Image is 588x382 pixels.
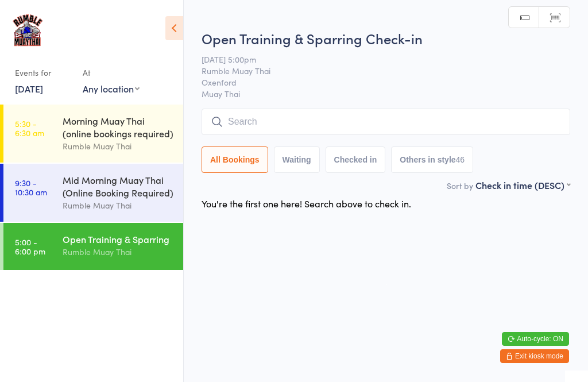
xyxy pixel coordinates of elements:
div: Events for [15,63,71,82]
div: At [83,63,140,82]
div: Any location [83,82,140,95]
a: 5:00 -6:00 pmOpen Training & SparringRumble Muay Thai [3,223,183,270]
div: Mid Morning Muay Thai (Online Booking Required) [63,173,173,199]
label: Sort by [447,180,473,191]
span: Rumble Muay Thai [202,65,552,76]
div: Morning Muay Thai (online bookings required) [63,114,173,140]
div: Open Training & Sparring [63,233,173,245]
a: 5:30 -6:30 amMorning Muay Thai (online bookings required)Rumble Muay Thai [3,105,183,163]
button: All Bookings [202,146,268,173]
div: Rumble Muay Thai [63,199,173,212]
div: Rumble Muay Thai [63,140,173,153]
span: Muay Thai [202,88,570,99]
time: 5:00 - 6:00 pm [15,237,45,256]
button: Others in style46 [391,146,473,173]
a: [DATE] [15,82,43,95]
h2: Open Training & Sparring Check-in [202,29,570,48]
button: Waiting [274,146,320,173]
button: Exit kiosk mode [500,349,569,363]
img: Rumble Muay Thai [11,9,44,52]
button: Checked in [326,146,386,173]
a: 9:30 -10:30 amMid Morning Muay Thai (Online Booking Required)Rumble Muay Thai [3,164,183,222]
span: [DATE] 5:00pm [202,53,552,65]
div: You're the first one here! Search above to check in. [202,197,411,210]
div: Check in time (DESC) [475,179,570,191]
div: Rumble Muay Thai [63,245,173,258]
button: Auto-cycle: ON [502,332,569,346]
input: Search [202,109,570,135]
time: 9:30 - 10:30 am [15,178,47,196]
div: 46 [456,155,465,164]
time: 5:30 - 6:30 am [15,119,44,137]
span: Oxenford [202,76,552,88]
